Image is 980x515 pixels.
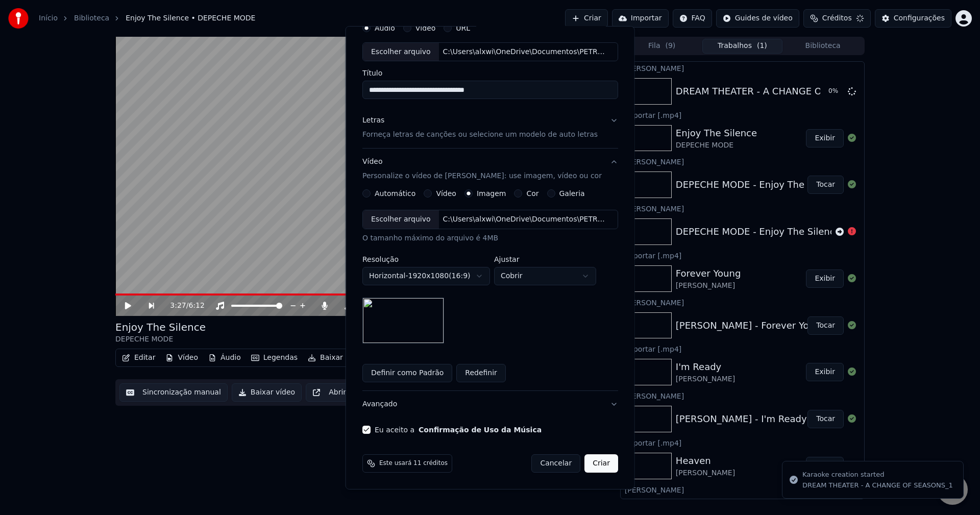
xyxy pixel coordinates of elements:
[419,426,542,433] button: Eu aceito a
[362,149,618,189] button: VídeoPersonalize o vídeo de [PERSON_NAME]: use imagem, vídeo ou cor
[494,256,596,263] label: Ajustar
[415,24,435,31] label: Vídeo
[362,364,452,382] button: Definir como Padrão
[362,130,598,140] p: Forneça letras de canções ou selecione um modelo de auto letras
[363,210,439,229] div: Escolher arquivo
[362,115,384,126] div: Letras
[559,190,584,197] label: Galeria
[456,364,506,382] button: Redefinir
[438,46,612,57] div: C:\Users\alxwi\OneDrive\Documentos\PETROPOLIS\KARAOKE_ESPECIAL\DREAM THEATER - A CHANGE OF SEASON...
[379,459,448,468] span: Este usará 11 créditos
[362,233,618,243] div: O tamanho máximo do arquivo é 4MB
[362,157,602,181] div: Vídeo
[375,24,395,31] label: Áudio
[584,454,618,473] button: Criar
[456,24,470,31] label: URL
[438,214,612,225] div: C:\Users\alxwi\OneDrive\Documentos\PETROPOLIS\KARAOKE_ESPECIAL\INTRO_MARCA\CAPA_YOUTUBE\ART\ACOS.jpg
[362,391,618,418] button: Avançado
[531,454,580,473] button: Cancelar
[476,190,505,197] label: Imagem
[436,190,456,197] label: Vídeo
[362,107,618,148] button: LetrasForneça letras de canções ou selecione um modelo de auto letras
[362,189,618,390] div: VídeoPersonalize o vídeo de [PERSON_NAME]: use imagem, vídeo ou cor
[363,42,439,61] div: Escolher arquivo
[375,426,542,433] label: Eu aceito a
[375,190,415,197] label: Automático
[526,190,538,197] label: Cor
[362,69,618,77] label: Título
[362,256,490,263] label: Resolução
[362,171,602,181] p: Personalize o vídeo de [PERSON_NAME]: use imagem, vídeo ou cor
